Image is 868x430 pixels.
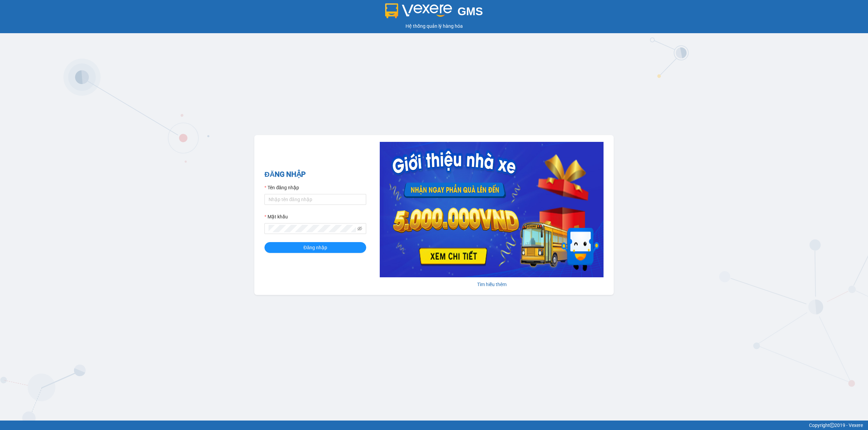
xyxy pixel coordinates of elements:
[385,10,483,16] a: GMS
[264,194,366,205] input: Tên đăng nhập
[357,226,362,231] span: eye-invisible
[380,281,604,288] div: Tìm hiểu thêm
[264,184,299,191] label: Tên đăng nhập
[457,5,483,18] span: GMS
[830,423,834,428] span: copyright
[5,422,863,429] div: Copyright 2019 - Vexere
[264,169,366,180] h2: ĐĂNG NHẬP
[264,242,366,253] button: Đăng nhập
[264,213,288,220] label: Mật khẩu
[303,244,327,251] span: Đăng nhập
[2,22,866,30] div: Hệ thống quản lý hàng hóa
[380,142,604,277] img: banner-0
[385,3,452,18] img: logo 2
[269,225,356,232] input: Mật khẩu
